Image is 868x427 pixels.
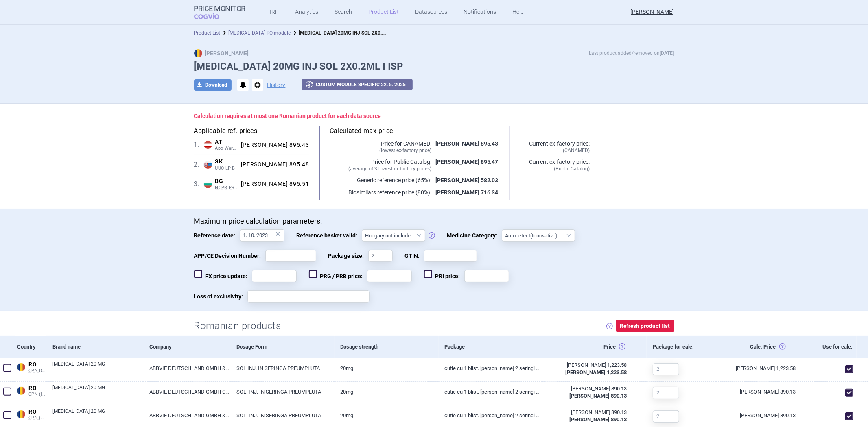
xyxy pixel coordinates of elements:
li: Humira RO module [221,29,291,37]
span: FX price update: [194,270,252,282]
input: Loss of exclusivity: [247,290,370,303]
img: Romania [17,363,25,371]
span: CPN (MoH) [28,415,46,421]
span: (CANAMED) [520,148,590,154]
strong: Calculation requires at most one Romanian product for each data source [194,113,381,119]
a: SOL. INJ. IN SERINGA PREUMPLUTA [230,382,335,402]
p: Current ex-factory price: [520,158,590,172]
span: PRG / PRB price: [309,270,367,282]
div: [PERSON_NAME] 895.48 [238,161,309,168]
div: [PERSON_NAME] 895.51 [238,181,309,188]
div: Package [439,336,543,358]
div: × [276,229,281,238]
input: PRG / PRB price: [367,270,412,282]
a: SOL INJ. IN SERINGA PREUMPLUTA [230,358,335,378]
a: Cutie cu 1 blist. [PERSON_NAME] 2 seringi preumplute (0,2 ml solutie sterila) si doua tampoane cu... [439,405,543,425]
span: UUC-LP B [215,166,238,171]
p: Maximum price calculation parameters: [194,217,674,226]
strong: [MEDICAL_DATA] 20MG INJ SOL 2X0.2ML I ISP [299,28,404,36]
a: ABBVIE DEUTSCHLAND GMBH & CO. KG [143,358,230,378]
div: [PERSON_NAME] 895.43 [238,142,309,149]
a: [MEDICAL_DATA] RO module [229,30,291,36]
img: Romania [17,410,25,418]
strong: [PERSON_NAME] 890.13 [569,393,627,399]
span: Package size: [328,250,368,262]
a: 20mg [335,382,439,402]
li: HUMIRA 20MG INJ SOL 2X0.2ML I ISP [291,29,389,37]
span: RO [28,385,46,392]
input: 2 [653,363,679,375]
p: Price for CANAMED: [330,139,431,154]
a: ROROCPN (MoH) [15,407,46,421]
span: (Public Catalog) [520,166,590,172]
div: Dosage strength [335,336,439,358]
span: AT [215,139,238,146]
abbr: Ex-Factory without VAT from source [549,362,627,376]
a: Cutie cu 1 blist. [PERSON_NAME] 2 seringi preumplute (0,2 ml solutie sterila) si doua tampoane cu... [439,382,543,402]
p: Price for Public Catalog: [330,158,431,172]
span: ( average of 3 lowest ex-factory prices ) [330,166,431,172]
strong: [PERSON_NAME] 895.47 [435,159,498,165]
strong: [DATE] [660,50,674,56]
div: Dosage Form [230,336,335,358]
a: [MEDICAL_DATA] 20 MG [52,384,143,399]
strong: [PERSON_NAME] 1,223.58 [565,369,627,375]
p: Generic reference price (65%): [330,176,431,184]
input: PRI price: [464,270,509,282]
a: Cutie cu 1 blist. [PERSON_NAME] 2 seringi preumplute (0,2 ml solutie sterila) si doua tampoane cu... [439,358,543,378]
span: SK [215,158,238,166]
input: 2 [653,410,679,423]
span: Reference basket valid: [297,229,362,242]
div: Country [15,336,46,358]
img: RO [194,49,202,57]
span: PRI price: [424,270,464,282]
h1: [MEDICAL_DATA] 20MG INJ SOL 2X0.2ML I ISP [194,61,674,72]
span: 1 . [194,140,204,150]
span: Apo-Warenv.I [215,146,238,151]
button: Refresh product list [616,320,674,332]
input: Package size: [368,250,393,262]
a: [PERSON_NAME] 1,223.58 [716,358,796,378]
h2: Romanian products [194,319,281,333]
span: NCPR PRIL [215,185,238,191]
span: APP/CE Decision Number: [194,250,265,262]
p: Current ex-factory price: [520,139,590,154]
input: APP/CE Decision Number: [265,250,316,262]
button: History [267,82,286,88]
input: FX price update: [252,270,297,282]
div: Use for calc. [796,336,857,358]
h5: Calculated max price: [330,126,500,135]
a: ABBVIE DEUTSCHLAND GMBH CO. KG [143,382,230,402]
div: Price [542,336,647,358]
img: Austria [204,141,212,149]
abbr: Ex-Factory without VAT from source [549,385,627,400]
span: Reference date: [194,229,240,242]
input: 2 [653,387,679,399]
span: COGVIO [194,13,231,19]
a: Product List [194,30,221,36]
select: Medicine Category: [502,229,575,242]
p: Last product added/removed on [589,49,674,57]
span: RO [28,361,46,368]
div: [PERSON_NAME] 890.13 [549,409,627,416]
button: Custom Module specific 22. 5. 2025 [302,79,413,90]
span: 2 . [194,160,204,170]
img: Slovakia [204,161,212,169]
strong: [PERSON_NAME] 890.13 [569,416,627,423]
strong: Price Monitor [194,4,246,13]
li: Product List [194,29,221,37]
button: Download [194,79,232,91]
abbr: Ex-Factory without VAT from source [549,409,627,423]
img: Romania [17,387,25,395]
div: Package for calc. [647,336,716,358]
input: GTIN: [424,250,477,262]
span: 3 . [194,179,204,189]
a: ROROCPN ([DOMAIN_NAME]) [15,384,46,397]
a: [PERSON_NAME] 890.13 [716,382,796,402]
strong: [PERSON_NAME] 716.34 [435,189,498,196]
a: 20mg [335,358,439,378]
span: CPN ([DOMAIN_NAME]) [28,392,46,397]
span: GTIN: [405,250,424,262]
a: SOL. INJ. IN SERINGA PREUMPLUTA [230,405,335,425]
a: 20mg [335,405,439,425]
